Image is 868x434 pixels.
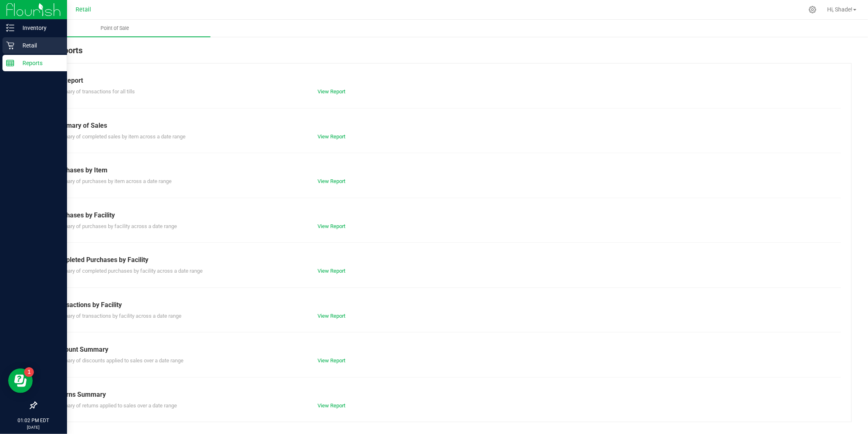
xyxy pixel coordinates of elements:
[53,313,181,319] span: Summary of transactions by facility across a date range
[4,424,63,430] p: [DATE]
[8,368,33,393] iframe: Resource center
[53,210,835,220] div: Purchases by Facility
[53,300,835,310] div: Transactions by Facility
[53,121,835,131] div: Summary of Sales
[53,165,835,175] div: Purchases by Item
[827,6,852,13] span: Hi, Shade!
[318,133,345,140] a: View Report
[318,402,345,409] a: View Report
[53,390,835,400] div: Returns Summary
[53,76,835,86] div: Till Report
[318,223,345,229] a: View Report
[14,58,63,68] p: Reports
[14,41,63,50] p: Retail
[808,6,818,14] div: Manage settings
[53,223,177,229] span: Summary of purchases by facility across a date range
[318,178,345,184] a: View Report
[318,313,345,319] a: View Report
[36,44,852,63] div: POS Reports
[318,357,345,364] a: View Report
[53,178,172,184] span: Summary of purchases by item across a date range
[4,417,63,424] p: 01:02 PM EDT
[90,25,141,32] span: Point of Sale
[318,268,345,274] a: View Report
[318,88,345,95] a: View Report
[6,59,14,67] inline-svg: Reports
[24,367,34,377] iframe: Resource center unread badge
[53,345,835,355] div: Discount Summary
[53,402,177,409] span: Summary of returns applied to sales over a date range
[53,133,186,140] span: Summary of completed sales by item across a date range
[6,41,14,50] inline-svg: Retail
[53,357,183,364] span: Summary of discounts applied to sales over a date range
[53,268,203,274] span: Summary of completed purchases by facility across a date range
[14,23,63,33] p: Inventory
[6,24,14,32] inline-svg: Inventory
[76,6,91,13] span: Retail
[53,88,135,95] span: Summary of transactions for all tills
[20,20,210,37] a: Point of Sale
[53,255,835,265] div: Completed Purchases by Facility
